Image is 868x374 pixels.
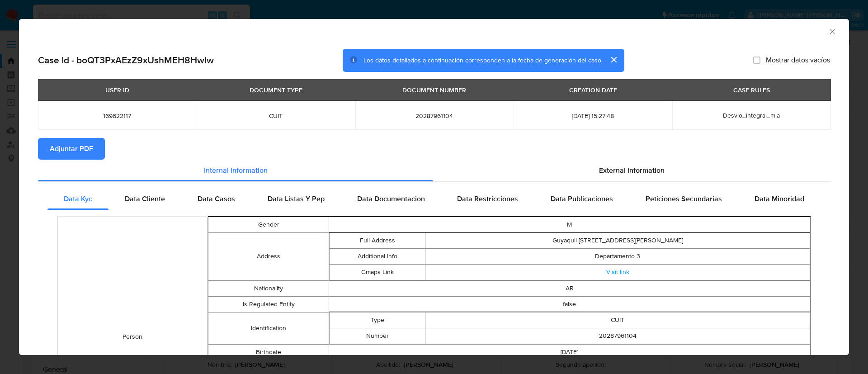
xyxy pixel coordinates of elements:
span: 20287961104 [366,112,503,120]
td: Gender [208,217,329,232]
div: Detailed internal info [47,188,821,210]
span: Data Listas Y Pep [268,194,325,204]
span: Peticiones Secundarias [646,194,722,204]
span: External information [599,165,665,175]
td: Guyaquil [STREET_ADDRESS][PERSON_NAME] [425,232,810,248]
td: Departamento 3 [425,248,810,264]
span: Data Publicaciones [551,194,613,204]
span: Adjuntar PDF [50,139,93,159]
div: DOCUMENT TYPE [244,82,308,98]
td: Number [329,328,425,344]
td: 20287961104 [425,328,810,344]
span: Desvio_integral_mla [723,111,780,120]
td: CUIT [425,312,810,328]
a: Visit link [606,267,629,276]
td: Nationality [208,280,329,296]
div: Detailed info [38,160,830,181]
div: closure-recommendation-modal [19,19,849,355]
button: cerrar [603,49,624,71]
button: Adjuntar PDF [38,138,105,160]
td: Is Regulated Entity [208,296,329,312]
input: Mostrar datos vacíos [753,57,760,64]
td: Address [208,232,329,280]
span: Los datos detallados a continuación corresponden a la fecha de generación del caso. [363,56,603,65]
div: DOCUMENT NUMBER [397,82,472,98]
div: USER ID [100,82,135,98]
div: CASE RULES [728,82,775,98]
span: Data Minoridad [755,194,804,204]
span: Data Restricciones [457,194,518,204]
span: 169622117 [49,112,186,120]
td: Identification [208,312,329,344]
span: Data Kyc [64,194,92,204]
span: Data Casos [198,194,235,204]
span: Data Cliente [125,194,165,204]
span: [DATE] 15:27:48 [524,112,661,120]
td: Additional Info [329,248,425,264]
td: [DATE] [329,344,810,360]
span: Data Documentacion [357,194,425,204]
button: Cerrar ventana [828,27,836,35]
span: Internal information [204,165,268,175]
h2: Case Id - boQT3PxAEzZ9xUshMEH8HwIw [38,54,214,66]
td: Gmaps Link [329,264,425,280]
td: Full Address [329,232,425,248]
span: Mostrar datos vacíos [766,56,830,65]
td: Birthdate [208,344,329,360]
div: CREATION DATE [564,82,623,98]
td: Type [329,312,425,328]
span: CUIT [208,112,344,120]
td: M [329,217,810,232]
td: AR [329,280,810,296]
td: false [329,296,810,312]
